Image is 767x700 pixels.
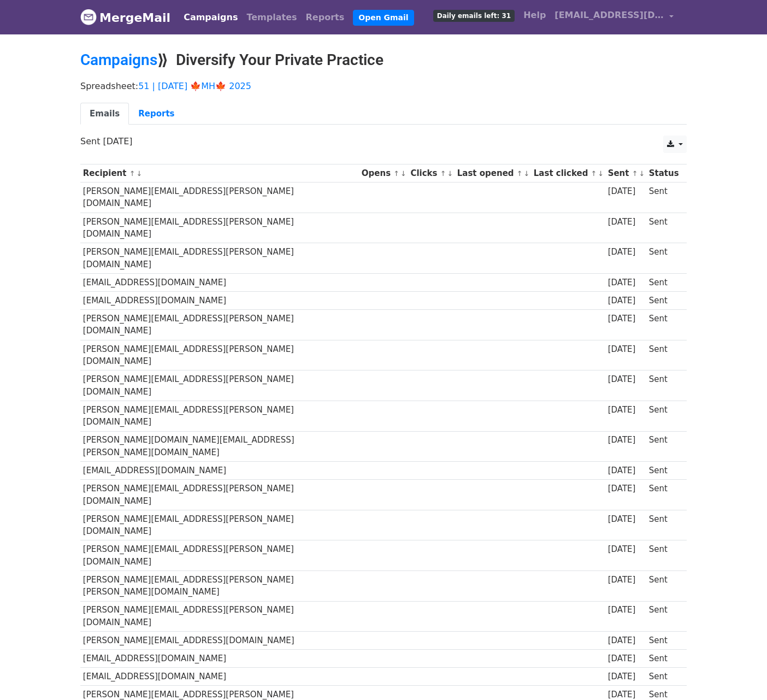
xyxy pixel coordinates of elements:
[429,4,519,26] a: Daily emails left: 31
[646,632,681,650] td: Sent
[80,9,97,25] img: MergeMail logo
[608,185,644,198] div: [DATE]
[646,213,681,243] td: Sent
[302,7,349,28] a: Reports
[80,571,359,602] td: [PERSON_NAME][EMAIL_ADDRESS][PERSON_NAME][PERSON_NAME][DOMAIN_NAME]
[554,9,664,22] span: [EMAIL_ADDRESS][DOMAIN_NAME]
[646,401,681,431] td: Sent
[608,373,644,386] div: [DATE]
[519,4,550,26] a: Help
[400,169,406,178] a: ↓
[608,543,644,556] div: [DATE]
[80,213,359,243] td: [PERSON_NAME][EMAIL_ADDRESS][PERSON_NAME][DOMAIN_NAME]
[80,510,359,540] td: [PERSON_NAME][EMAIL_ADDRESS][PERSON_NAME][DOMAIN_NAME]
[433,10,515,22] span: Daily emails left: 31
[646,668,681,686] td: Sent
[608,295,644,307] div: [DATE]
[646,183,681,213] td: Sent
[608,434,644,446] div: [DATE]
[129,103,184,125] a: Reports
[80,650,359,668] td: [EMAIL_ADDRESS][DOMAIN_NAME]
[608,670,644,683] div: [DATE]
[646,340,681,370] td: Sent
[646,164,681,183] th: Status
[550,4,678,30] a: [EMAIL_ADDRESS][DOMAIN_NAME]
[80,51,687,69] h2: ⟫ Diversify Your Private Practice
[608,483,644,495] div: [DATE]
[646,480,681,510] td: Sent
[80,668,359,686] td: [EMAIL_ADDRESS][DOMAIN_NAME]
[646,310,681,340] td: Sent
[646,431,681,462] td: Sent
[646,370,681,401] td: Sent
[608,313,644,325] div: [DATE]
[646,650,681,668] td: Sent
[646,510,681,540] td: Sent
[80,273,359,291] td: [EMAIL_ADDRESS][DOMAIN_NAME]
[646,273,681,291] td: Sent
[80,80,687,92] p: Spreadsheet:
[646,571,681,602] td: Sent
[359,164,408,183] th: Opens
[80,6,170,29] a: MergeMail
[440,169,446,178] a: ↑
[608,464,644,477] div: [DATE]
[608,343,644,356] div: [DATE]
[646,292,681,310] td: Sent
[646,601,681,632] td: Sent
[80,401,359,431] td: [PERSON_NAME][EMAIL_ADDRESS][PERSON_NAME][DOMAIN_NAME]
[80,431,359,462] td: [PERSON_NAME][DOMAIN_NAME][EMAIL_ADDRESS][PERSON_NAME][DOMAIN_NAME]
[605,164,646,183] th: Sent
[608,246,644,258] div: [DATE]
[179,7,242,28] a: Campaigns
[80,480,359,510] td: [PERSON_NAME][EMAIL_ADDRESS][PERSON_NAME][DOMAIN_NAME]
[80,340,359,370] td: [PERSON_NAME][EMAIL_ADDRESS][PERSON_NAME][DOMAIN_NAME]
[80,183,359,213] td: [PERSON_NAME][EMAIL_ADDRESS][PERSON_NAME][DOMAIN_NAME]
[598,169,604,178] a: ↓
[455,164,531,183] th: Last opened
[632,169,638,178] a: ↑
[608,216,644,228] div: [DATE]
[138,81,251,91] a: 51 | [DATE] 🍁MH🍁 2025
[80,540,359,571] td: [PERSON_NAME][EMAIL_ADDRESS][PERSON_NAME][DOMAIN_NAME]
[608,634,644,647] div: [DATE]
[408,164,455,183] th: Clicks
[80,462,359,480] td: [EMAIL_ADDRESS][DOMAIN_NAME]
[608,604,644,616] div: [DATE]
[517,169,523,178] a: ↑
[80,370,359,401] td: [PERSON_NAME][EMAIL_ADDRESS][PERSON_NAME][DOMAIN_NAME]
[129,169,135,178] a: ↑
[136,169,142,178] a: ↓
[80,310,359,340] td: [PERSON_NAME][EMAIL_ADDRESS][PERSON_NAME][DOMAIN_NAME]
[591,169,597,178] a: ↑
[646,243,681,274] td: Sent
[242,7,301,28] a: Templates
[608,574,644,586] div: [DATE]
[393,169,399,178] a: ↑
[524,169,530,178] a: ↓
[80,164,359,183] th: Recipient
[80,243,359,274] td: [PERSON_NAME][EMAIL_ADDRESS][PERSON_NAME][DOMAIN_NAME]
[80,136,687,147] p: Sent [DATE]
[608,513,644,526] div: [DATE]
[608,404,644,416] div: [DATE]
[531,164,605,183] th: Last clicked
[447,169,453,178] a: ↓
[639,169,645,178] a: ↓
[646,462,681,480] td: Sent
[608,277,644,289] div: [DATE]
[80,632,359,650] td: [PERSON_NAME][EMAIL_ADDRESS][DOMAIN_NAME]
[80,601,359,632] td: [PERSON_NAME][EMAIL_ADDRESS][PERSON_NAME][DOMAIN_NAME]
[646,540,681,571] td: Sent
[80,51,157,69] a: Campaigns
[608,652,644,665] div: [DATE]
[353,10,414,26] a: Open Gmail
[80,292,359,310] td: [EMAIL_ADDRESS][DOMAIN_NAME]
[80,103,129,125] a: Emails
